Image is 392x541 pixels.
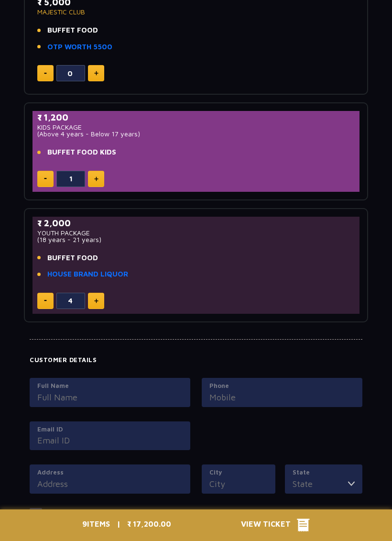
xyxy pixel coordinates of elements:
input: Mobile [209,391,355,404]
input: City [209,477,268,490]
input: Address [37,477,183,490]
img: minus [44,178,47,179]
img: plus [94,71,98,76]
span: ₹ 17,200.00 [127,519,171,528]
p: ₹ 2,000 [37,217,355,230]
p: ITEMS [82,518,110,532]
img: minus [44,73,47,74]
a: OTP WORTH 5500 [47,42,112,53]
h4: Customer Details [30,356,362,364]
input: State [293,477,348,490]
span: BUFFET FOOD KIDS [47,147,116,158]
span: BUFFET FOOD [47,253,98,264]
img: plus [94,298,98,303]
input: Email ID [37,434,183,447]
button: View Ticket [241,518,310,532]
span: 9 [82,519,87,528]
label: City [209,468,268,477]
label: Address [37,468,183,477]
img: plus [94,177,98,181]
img: minus [44,300,47,301]
a: HOUSE BRAND LIQUOR [47,269,128,280]
span: View Ticket [241,518,297,532]
label: Full Name [37,381,183,391]
p: YOUTH PACKAGE [37,230,355,236]
p: | [110,518,127,532]
span: BUFFET FOOD [47,25,98,36]
input: Full Name [37,391,183,404]
p: KIDS PACKAGE [37,124,355,131]
label: Phone [209,381,355,391]
p: (Above 4 years - Below 17 years) [37,131,355,137]
label: State [293,468,355,477]
label: Email ID [37,425,183,434]
p: (18 years - 21 years) [37,236,355,243]
p: MAJESTIC CLUB [37,9,355,15]
img: toggler icon [348,477,355,490]
p: ₹ 1,200 [37,111,355,124]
